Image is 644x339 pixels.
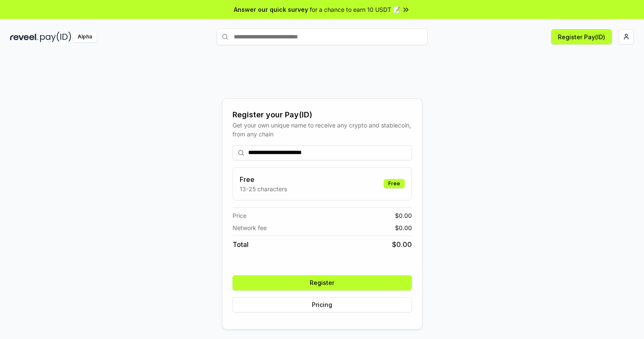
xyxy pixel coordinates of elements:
[40,32,71,42] img: pay_id
[233,239,249,250] span: Total
[310,5,400,14] span: for a chance to earn 10 USDT 📝
[551,29,612,44] button: Register Pay(ID)
[395,211,412,220] span: $ 0.00
[395,223,412,232] span: $ 0.00
[233,211,246,220] span: Price
[233,109,412,121] div: Register your Pay(ID)
[384,179,405,188] div: Free
[73,32,97,42] div: Alpha
[392,239,412,250] span: $ 0.00
[240,174,287,184] h3: Free
[10,32,38,42] img: reveel_dark
[233,121,412,138] div: Get your own unique name to receive any crypto and stablecoin, from any chain
[233,297,412,312] button: Pricing
[233,223,267,232] span: Network fee
[240,184,287,193] p: 13-25 characters
[234,5,308,14] span: Answer our quick survey
[233,275,412,290] button: Register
